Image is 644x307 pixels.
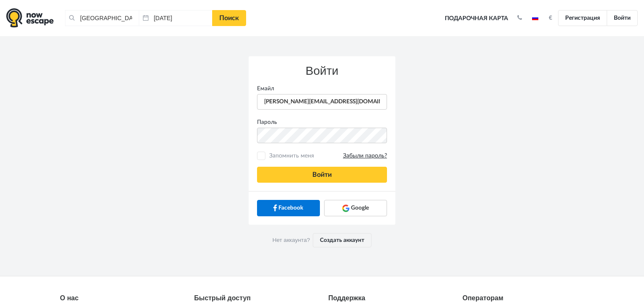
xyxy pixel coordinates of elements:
a: Регистрация [558,10,607,26]
input: Дата [139,10,213,26]
a: Поиск [212,10,246,26]
a: Подарочная карта [442,9,511,28]
label: Пароль [251,118,393,126]
a: Забыли пароль? [343,152,387,160]
a: Google [324,200,387,216]
span: Facebook [278,204,303,212]
input: Запомнить меняЗабыли пароль? [259,153,264,159]
img: ru.jpg [532,16,538,20]
div: Быстрый доступ [194,293,316,303]
div: О нас [60,293,182,303]
strong: € [549,15,552,21]
input: Город или название квеста [65,10,139,26]
a: Facebook [257,200,320,216]
img: logo [6,8,54,28]
button: € [545,14,556,22]
div: Операторам [462,293,584,303]
a: Войти [607,10,638,26]
span: Запомнить меня [267,152,387,160]
span: Google [351,204,369,212]
div: Поддержка [328,293,450,303]
button: Войти [257,167,387,183]
div: Нет аккаунта? [249,225,395,256]
label: Емайл [251,84,393,93]
a: Создать аккаунт [313,233,371,247]
h3: Войти [257,65,387,78]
